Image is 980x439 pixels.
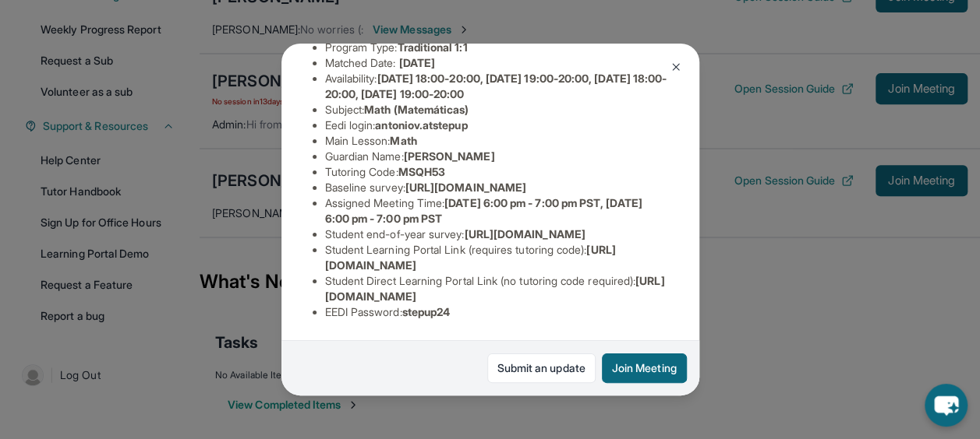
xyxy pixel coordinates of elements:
[399,56,435,69] span: [DATE]
[602,353,687,383] button: Join Meeting
[325,242,668,273] li: Student Learning Portal Link (requires tutoring code) :
[325,133,668,149] li: Main Lesson :
[487,353,596,383] a: Submit an update
[325,102,668,118] li: Subject :
[325,72,667,100] span: [DATE] 18:00-20:00, [DATE] 19:00-20:00, [DATE] 18:00-20:00, [DATE] 19:00-20:00
[398,165,445,178] span: MSQH53
[397,40,467,54] span: Traditional 1:1
[364,103,469,116] span: Math (Matemáticas)
[325,118,668,133] li: Eedi login :
[402,305,451,318] span: stepup24
[325,40,668,55] li: Program Type:
[325,273,668,304] li: Student Direct Learning Portal Link (no tutoring code required) :
[325,180,668,195] li: Baseline survey :
[325,195,668,227] li: Assigned Meeting Time :
[325,304,668,320] li: EEDI Password :
[670,61,682,73] img: Close Icon
[405,181,526,194] span: [URL][DOMAIN_NAME]
[325,227,668,242] li: Student end-of-year survey :
[325,196,642,225] span: [DATE] 6:00 pm - 7:00 pm PST, [DATE] 6:00 pm - 7:00 pm PST
[325,55,668,71] li: Matched Date:
[390,134,416,147] span: Math
[325,149,668,164] li: Guardian Name :
[325,71,668,102] li: Availability:
[375,118,467,132] span: antoniov.atstepup
[925,384,968,427] button: chat-button
[464,227,585,241] span: [URL][DOMAIN_NAME]
[325,164,668,180] li: Tutoring Code :
[404,149,495,163] span: [PERSON_NAME]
